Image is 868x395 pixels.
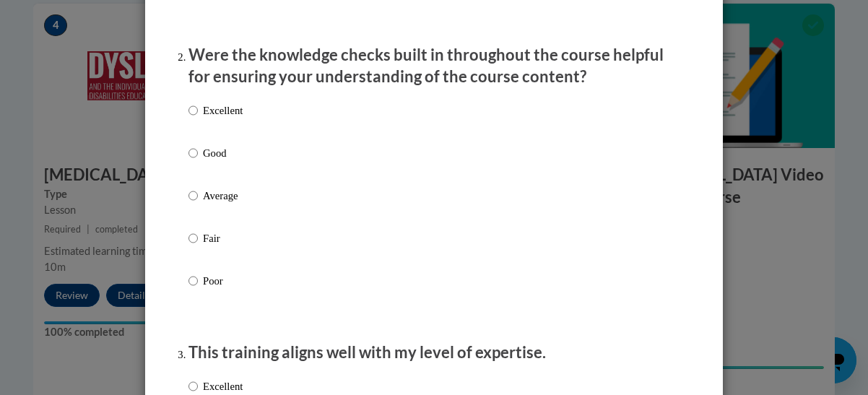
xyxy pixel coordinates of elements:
[188,378,198,394] input: Excellent
[188,44,680,89] p: Were the knowledge checks built in throughout the course helpful for ensuring your understanding ...
[203,103,243,118] p: Excellent
[188,230,198,246] input: Fair
[203,378,243,394] p: Excellent
[203,145,243,161] p: Good
[188,342,680,364] p: This training aligns well with my level of expertise.
[203,273,243,289] p: Poor
[188,103,198,118] input: Excellent
[188,145,198,161] input: Good
[203,230,243,246] p: Fair
[188,188,198,204] input: Average
[188,273,198,289] input: Poor
[203,188,243,204] p: Average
